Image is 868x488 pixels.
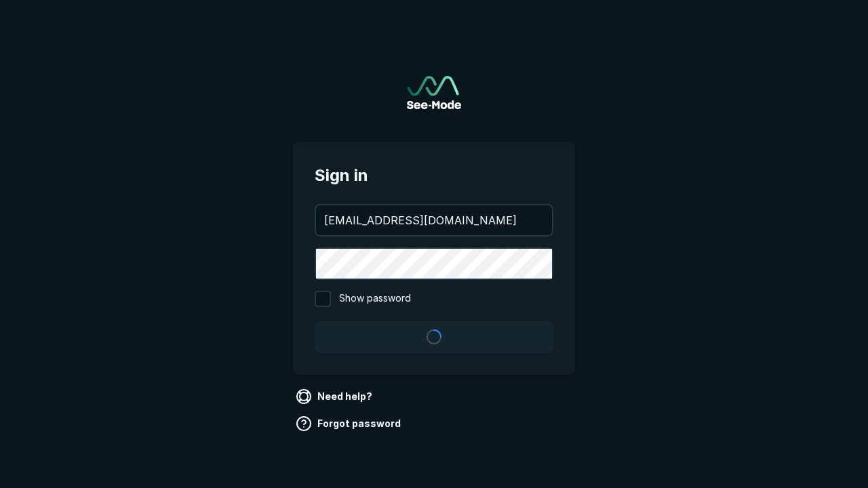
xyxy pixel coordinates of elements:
span: Show password [339,291,411,307]
a: Forgot password [293,413,406,434]
a: Go to sign in [407,76,461,109]
img: See-Mode Logo [407,76,461,109]
span: Sign in [315,163,553,188]
a: Need help? [293,386,378,407]
input: your@email.com [316,205,552,235]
